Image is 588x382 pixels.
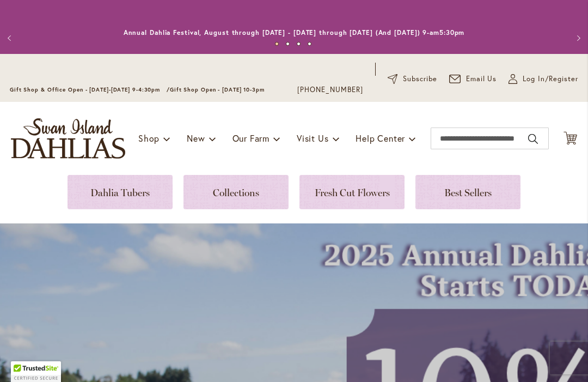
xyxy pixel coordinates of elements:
a: store logo [11,118,125,159]
span: Shop [138,132,160,144]
span: New [187,132,205,144]
span: Our Farm [232,132,269,144]
span: Subscribe [403,74,437,84]
span: Gift Shop Open - [DATE] 10-3pm [170,86,265,93]
button: Next [566,27,588,49]
button: 2 of 4 [286,42,290,46]
span: Help Center [356,132,405,144]
span: Log In/Register [523,74,578,84]
span: Visit Us [297,132,328,144]
a: Subscribe [388,74,437,84]
button: 4 of 4 [308,42,311,46]
a: Annual Dahlia Festival, August through [DATE] - [DATE] through [DATE] (And [DATE]) 9-am5:30pm [124,28,465,37]
span: Email Us [466,74,497,84]
a: Log In/Register [509,74,578,84]
button: 1 of 4 [275,42,279,46]
a: Email Us [449,74,497,84]
span: Gift Shop & Office Open - [DATE]-[DATE] 9-4:30pm / [10,86,170,93]
button: 3 of 4 [297,42,301,46]
a: [PHONE_NUMBER] [297,84,363,95]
